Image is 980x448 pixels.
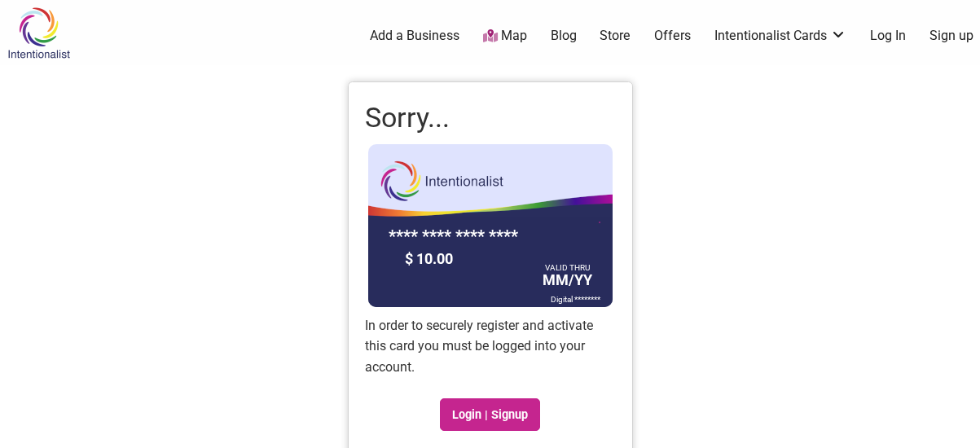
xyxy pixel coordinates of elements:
[543,266,592,269] div: VALID THRU
[370,27,459,45] a: Add a Business
[551,27,577,45] a: Blog
[365,99,616,138] h1: Sorry...
[929,27,973,45] a: Sign up
[365,315,616,378] p: In order to securely register and activate this card you must be logged into your account.
[483,27,527,46] a: Map
[538,265,596,292] div: MM/YY
[654,27,691,45] a: Offers
[600,27,631,45] a: Store
[714,27,846,45] a: Intentionalist Cards
[401,246,539,271] div: $ 10.00
[870,27,906,45] a: Log In
[440,398,541,431] a: Login | Signup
